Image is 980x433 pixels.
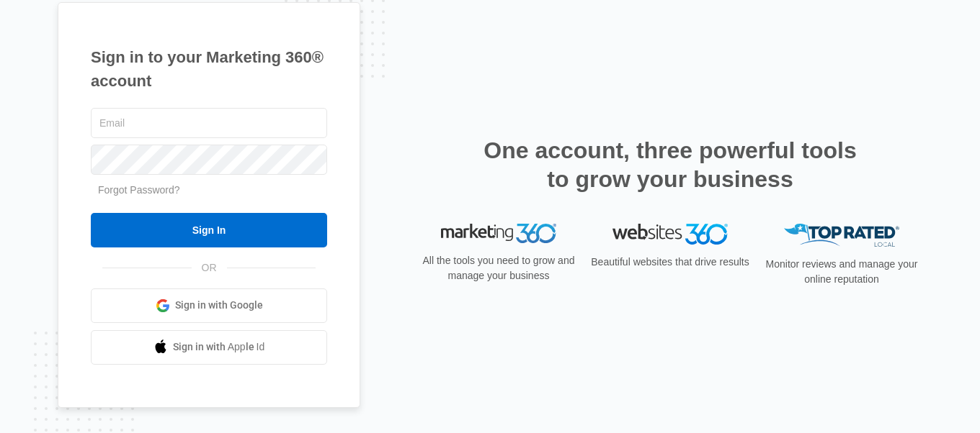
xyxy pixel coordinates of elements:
[479,136,861,193] h2: One account, three powerful tools to grow your business
[175,298,263,313] span: Sign in with Google
[91,108,327,138] input: Email
[91,213,327,247] input: Sign In
[91,330,327,365] a: Sign in with Apple Id
[98,184,180,196] a: Forgot Password?
[612,224,728,245] img: Websites 360
[91,288,327,323] a: Sign in with Google
[589,255,751,270] p: Beautiful websites that drive results
[761,257,922,287] p: Monitor reviews and manage your online reputation
[192,260,227,275] span: OR
[173,339,265,355] span: Sign in with Apple Id
[784,224,899,247] img: Top Rated Local
[91,45,327,93] h1: Sign in to your Marketing 360® account
[418,253,579,283] p: All the tools you need to grow and manage your business
[441,224,556,244] img: Marketing 360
